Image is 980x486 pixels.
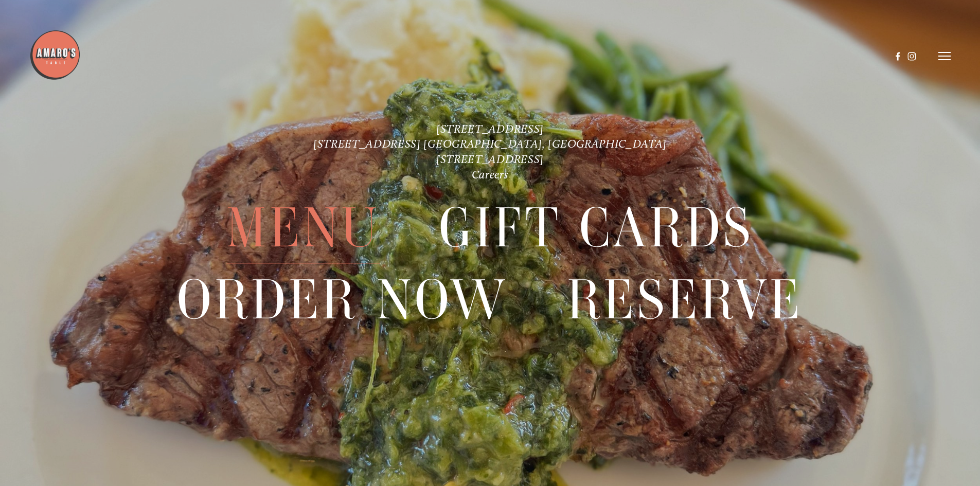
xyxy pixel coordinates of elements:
[472,168,509,182] a: Careers
[226,193,380,264] span: Menu
[313,137,667,151] a: [STREET_ADDRESS] [GEOGRAPHIC_DATA], [GEOGRAPHIC_DATA]
[29,29,81,81] img: Amaro's Table
[436,122,544,136] a: [STREET_ADDRESS]
[439,193,754,263] a: Gift Cards
[567,264,803,335] span: Reserve
[226,193,380,263] a: Menu
[567,264,803,335] a: Reserve
[439,193,754,264] span: Gift Cards
[436,152,544,166] a: [STREET_ADDRESS]
[177,264,508,335] span: Order Now
[177,264,508,335] a: Order Now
